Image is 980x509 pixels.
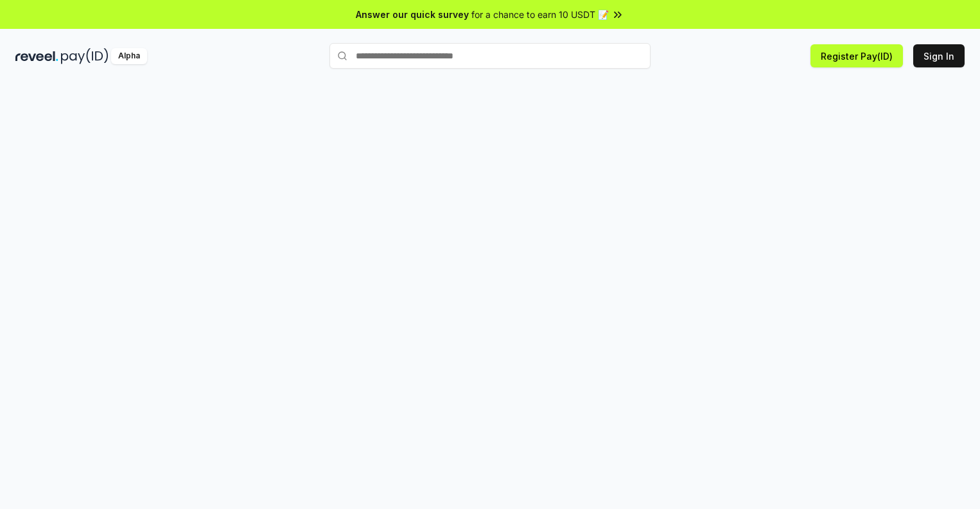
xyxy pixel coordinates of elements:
[61,48,109,64] img: pay_id
[810,44,903,67] button: Register Pay(ID)
[111,48,147,64] div: Alpha
[15,48,58,64] img: reveel_dark
[356,8,469,21] span: Answer our quick survey
[471,8,609,21] span: for a chance to earn 10 USDT 📝
[913,44,965,67] button: Sign In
